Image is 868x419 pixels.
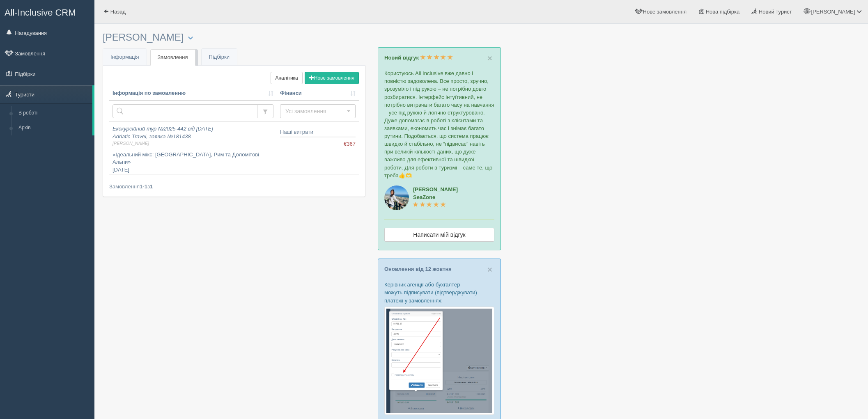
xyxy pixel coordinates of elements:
p: Користуюсь All Inclusive вже давно і повністю задоволена. Все просто, зручно, зрозуміло і під рук... [384,69,494,179]
b: 1-1 [140,183,147,190]
button: Нове замовлення [305,72,359,84]
a: В роботі [15,106,92,121]
a: Замовлення [150,49,195,66]
a: Інформація [103,49,147,66]
a: Оновлення від 12 жовтня [384,266,452,272]
input: Пошук за номером замовлення, ПІБ або паспортом туриста [113,104,257,118]
span: Назад [110,9,126,15]
a: Написати мій відгук [384,228,494,242]
span: Нова підбірка [706,9,740,15]
span: Новий турист [759,9,792,15]
div: Наші витрати [280,128,356,136]
a: Екскурсійний тур №2025-442 від [DATE]Adriatic Travel, заявка №181438[PERSON_NAME] «Ідеальний мікс... [109,122,277,174]
a: Підбірки [202,49,237,66]
a: Аналітика [271,72,302,84]
span: All-Inclusive CRM [5,7,76,18]
span: Інформація [110,54,139,60]
span: €367 [344,140,356,148]
span: [PERSON_NAME] [811,9,855,15]
a: [PERSON_NAME]SeaZone [413,186,458,208]
p: «Ідеальний мікс: [GEOGRAPHIC_DATA], Рим та Доломітові Альпи» [DATE] [113,151,273,174]
span: Усі замовлення [285,107,345,115]
h3: [PERSON_NAME] [103,32,365,43]
i: Екскурсійний тур №2025-442 від [DATE] Adriatic Travel, заявка №181438 [113,126,273,147]
p: Керівник агенції або бухгалтер можуть підписувати (підтверджувати) платежі у замовленнях: [384,281,494,304]
span: Нове замовлення [643,9,687,15]
div: Замовлення з [109,183,359,190]
span: × [487,53,492,63]
button: Close [487,54,492,62]
span: [PERSON_NAME] [113,140,273,147]
a: Новий відгук [384,55,453,61]
button: Усі замовлення [280,104,356,118]
img: %D0%BF%D1%96%D0%B4%D1%82%D0%B2%D0%B5%D1%80%D0%B4%D0%B6%D0%B5%D0%BD%D0%BD%D1%8F-%D0%BE%D0%BF%D0%BB... [384,307,494,415]
a: Фінанси [280,89,356,97]
a: Архів [15,121,92,135]
b: 1 [150,183,153,190]
span: × [487,265,492,274]
button: Close [487,265,492,274]
a: Інформація по замовленню [113,89,273,97]
img: aicrm_6724.jpg [384,185,409,210]
a: All-Inclusive CRM [0,0,94,23]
